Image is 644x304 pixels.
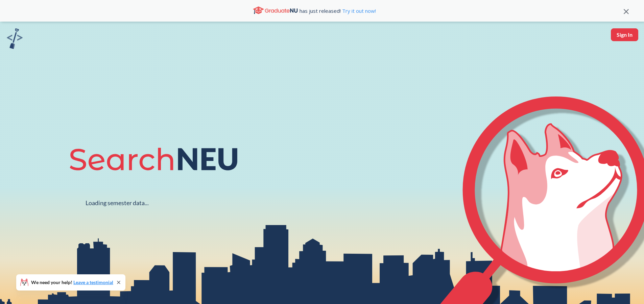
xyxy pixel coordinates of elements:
[86,199,149,207] div: Loading semester data...
[7,28,23,49] img: sandbox logo
[7,28,23,51] a: sandbox logo
[73,279,113,285] a: Leave a testimonial
[611,28,638,41] button: Sign In
[300,7,376,15] span: has just released!
[31,280,113,285] span: We need your help!
[341,7,376,14] a: Try it out now!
